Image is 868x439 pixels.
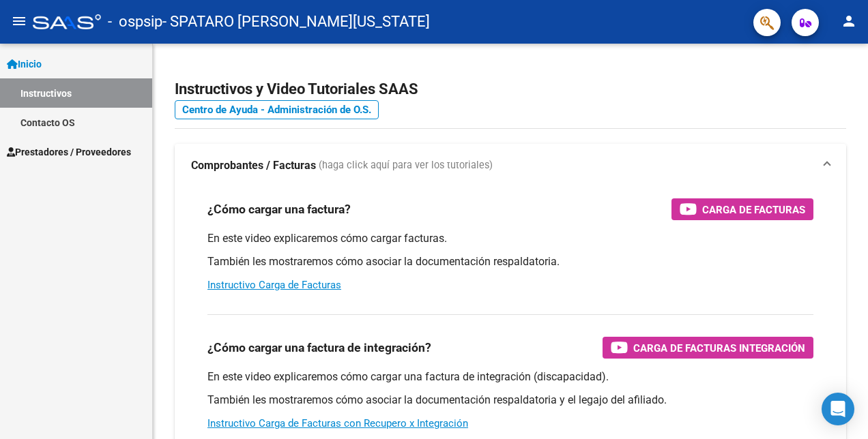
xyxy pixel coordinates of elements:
[671,198,813,220] button: Carga de Facturas
[7,145,131,160] span: Prestadores / Proveedores
[175,100,379,119] a: Centro de Ayuda - Administración de O.S.
[11,13,27,29] mat-icon: menu
[207,338,431,357] h3: ¿Cómo cargar una factura de integración?
[702,201,805,218] span: Carga de Facturas
[603,337,813,359] button: Carga de Facturas Integración
[207,200,351,219] h3: ¿Cómo cargar una factura?
[175,144,846,187] mat-expansion-panel-header: Comprobantes / Facturas (haga click aquí para ver los tutoriales)
[822,393,854,425] div: Open Intercom Messenger
[207,369,813,384] p: En este video explicaremos cómo cargar una factura de integración (discapacidad).
[207,393,813,408] p: También les mostraremos cómo asociar la documentación respaldatoria y el legajo del afiliado.
[7,57,42,72] span: Inicio
[207,231,813,246] p: En este video explicaremos cómo cargar facturas.
[633,339,805,357] span: Carga de Facturas Integración
[319,158,493,173] span: (haga click aquí para ver los tutoriales)
[207,254,813,269] p: También les mostraremos cómo asociar la documentación respaldatoria.
[191,158,316,173] strong: Comprobantes / Facturas
[108,7,162,37] span: - ospsip
[207,417,468,429] a: Instructivo Carga de Facturas con Recupero x Integración
[175,76,846,102] h2: Instructivos y Video Tutoriales SAAS
[841,13,857,29] mat-icon: person
[207,279,341,291] a: Instructivo Carga de Facturas
[162,7,430,37] span: - SPATARO [PERSON_NAME][US_STATE]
